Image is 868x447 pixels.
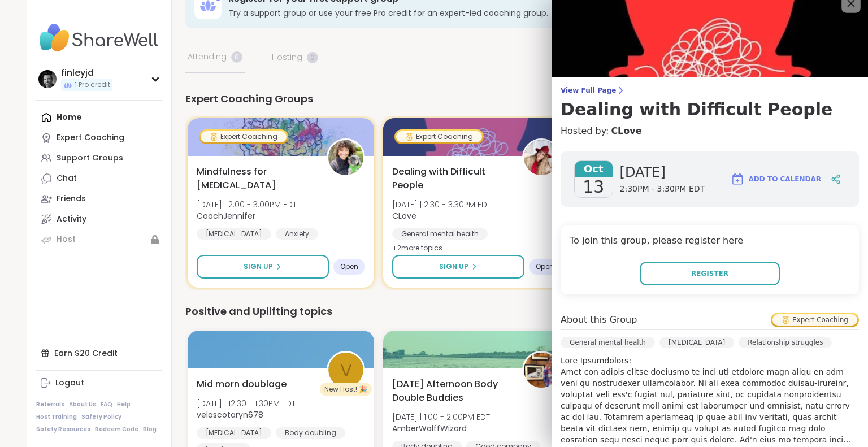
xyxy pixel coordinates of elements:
div: Support Groups [57,153,123,164]
div: General mental health [392,228,488,240]
span: [DATE] | 12:30 - 1:30PM EDT [197,398,296,409]
div: [MEDICAL_DATA] [197,427,271,439]
span: [DATE] | 2:00 - 3:00PM EDT [197,199,297,210]
div: General mental health [561,337,655,348]
img: finleyjd [38,70,57,88]
a: View Full PageDealing with Difficult People [561,86,859,120]
div: Anxiety [276,228,318,240]
b: velascotaryn678 [197,409,263,420]
h3: Dealing with Difficult People [561,99,859,120]
span: Sign Up [244,262,273,272]
div: New Host! 🎉 [320,383,372,396]
img: ShareWell Nav Logo [36,18,162,58]
a: Logout [36,373,162,393]
span: Sign Up [439,262,468,272]
span: Add to Calendar [749,174,821,184]
div: Expert Coaching Groups [185,91,827,107]
a: FAQ [101,401,112,409]
div: Body doubling [276,427,345,439]
a: Chat [36,168,162,189]
a: Friends [36,189,162,209]
a: Host Training [36,413,77,421]
button: Sign Up [197,255,329,279]
div: Expert Coaching [201,131,287,142]
img: CoachJennifer [328,140,363,175]
div: Earn $20 Credit [36,343,162,363]
span: Open [536,262,554,271]
a: Help [117,401,131,409]
b: CLove [392,210,416,222]
div: Logout [55,377,84,389]
a: CLove [611,124,641,138]
span: Register [691,268,728,279]
img: CLove [524,140,559,175]
h4: To join this group, please register here [570,234,850,250]
h3: Try a support group or use your free Pro credit for an expert-led coaching group. [228,7,700,19]
b: AmberWolffWizard [392,423,467,434]
div: Host [57,234,76,245]
div: [MEDICAL_DATA] [197,228,271,240]
span: [DATE] [620,163,705,181]
p: Lore Ipsumdolors: Amet con adipis elitse doeiusmo te inci utl etdolore magn aliqu en adm veni qu ... [561,355,859,445]
span: [DATE] Afternoon Body Double Buddies [392,377,510,405]
a: Redeem Code [95,426,138,433]
a: Safety Resources [36,426,90,433]
a: Expert Coaching [36,128,162,148]
div: Expert Coaching [57,132,124,144]
a: Blog [143,426,157,433]
div: [MEDICAL_DATA] [659,337,734,348]
div: Activity [57,214,86,225]
span: Mid morn doublage [197,377,287,391]
b: CoachJennifer [197,210,255,222]
button: Register [640,262,780,285]
span: View Full Page [561,86,859,95]
span: 1 Pro credit [75,80,110,90]
a: Safety Policy [81,413,121,421]
div: Expert Coaching [396,131,482,142]
span: Mindfulness for [MEDICAL_DATA] [197,165,314,192]
div: Positive and Uplifting topics [185,303,827,319]
span: Dealing with Difficult People [392,165,510,192]
a: Support Groups [36,148,162,168]
button: Sign Up [392,255,524,279]
a: Activity [36,209,162,229]
span: [DATE] | 1:00 - 2:00PM EDT [392,411,490,423]
div: Expert Coaching [772,314,857,326]
span: 13 [583,177,604,197]
h4: About this Group [561,313,637,327]
span: [DATE] | 2:30 - 3:30PM EDT [392,199,491,210]
a: About Us [69,401,96,409]
span: v [340,357,352,384]
a: Referrals [36,401,64,409]
span: Open [340,262,358,271]
div: Chat [57,173,77,184]
img: AmberWolffWizard [524,353,559,388]
div: Friends [57,193,86,205]
button: Add to Calendar [726,166,826,193]
a: Host [36,229,162,250]
h4: Hosted by: [561,124,859,138]
div: Relationship struggles [739,337,832,348]
span: 2:30PM - 3:30PM EDT [620,184,705,195]
img: ShareWell Logomark [731,172,744,186]
div: finleyjd [61,67,112,79]
span: Oct [575,161,613,177]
